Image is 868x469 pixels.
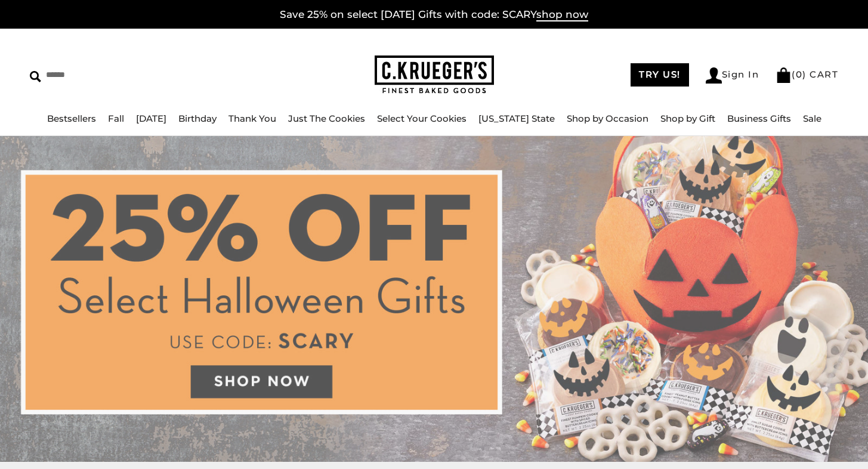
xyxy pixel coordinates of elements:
[136,113,166,124] a: [DATE]
[47,113,96,124] a: Bestsellers
[660,113,715,124] a: Shop by Gift
[377,113,467,124] a: Select Your Cookies
[280,8,588,21] a: Save 25% on select [DATE] Gifts with code: SCARYshop now
[631,63,689,87] a: TRY US!
[706,67,722,84] img: Account
[727,113,791,124] a: Business Gifts
[478,113,555,124] a: [US_STATE] State
[796,69,803,80] span: 0
[178,113,217,124] a: Birthday
[288,113,365,124] a: Just The Cookies
[30,66,220,84] input: Search
[228,113,276,124] a: Thank You
[375,55,494,94] img: C.KRUEGER'S
[776,67,792,83] img: Bag
[803,113,821,124] a: Sale
[30,71,41,82] img: Search
[536,8,588,21] span: shop now
[776,69,838,80] a: (0) CART
[108,113,124,124] a: Fall
[706,67,759,84] a: Sign In
[567,113,648,124] a: Shop by Occasion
